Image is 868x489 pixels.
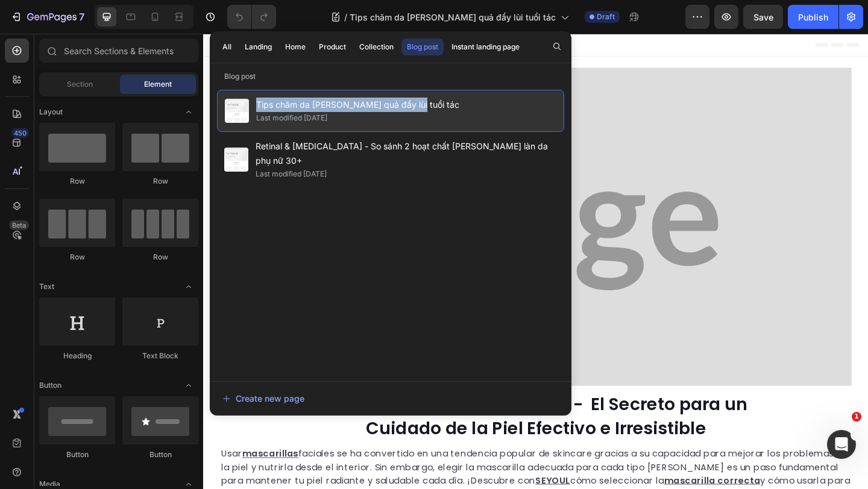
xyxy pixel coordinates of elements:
[239,39,277,55] button: Landing
[256,139,557,168] span: Retinal & [MEDICAL_DATA] - So sánh 2 hoạt chất [PERSON_NAME] làn da phụ nữ 30+
[285,42,306,52] div: Home
[256,98,459,112] span: Tips chăm da [PERSON_NAME] quả đẩy lùi tuổi tác
[39,252,115,263] div: Row
[39,350,115,361] div: Heading
[401,39,444,55] button: Blog post
[256,112,327,124] div: Last modified [DATE]
[798,11,828,23] div: Publish
[222,42,231,52] div: All
[122,350,198,361] div: Text Block
[179,376,198,395] span: Toggle open
[79,10,84,24] p: 7
[753,12,773,22] span: Save
[177,416,547,442] span: Cuidado de la Piel Efectivo e Irresistible
[227,5,276,29] div: Undo/Redo
[179,277,198,296] span: Toggle open
[344,11,347,23] span: /
[217,39,237,55] button: All
[179,102,198,122] span: Toggle open
[222,387,559,411] button: Create new page
[42,450,104,464] a: mascarillas
[743,5,783,29] button: Save
[280,39,311,55] button: Home
[39,39,198,63] input: Search Sections & Elements
[144,79,172,90] span: Element
[132,390,592,416] span: Elegir la Mascarilla Correcta - El Secreto para un
[210,70,571,83] p: Blog post
[451,42,520,52] div: Instant landing page
[827,430,856,459] iframe: Intercom live chat
[122,176,198,187] div: Row
[122,252,198,263] div: Row
[39,380,61,391] span: Button
[359,42,394,52] div: Collection
[222,392,304,405] div: Create new page
[319,42,346,52] div: Product
[788,5,838,29] button: Publish
[313,39,351,55] button: Product
[256,168,327,180] div: Last modified [DATE]
[67,79,93,90] span: Section
[350,11,556,23] span: Tips chăm da [PERSON_NAME] quả đẩy lùi tuổi tác
[597,11,615,22] span: Draft
[11,128,29,138] div: 450
[39,176,115,187] div: Row
[852,412,861,422] span: 1
[39,281,54,292] span: Text
[39,107,63,117] span: Layout
[446,39,525,55] button: Instant landing page
[407,42,438,52] div: Blog post
[354,39,399,55] button: Collection
[9,220,29,230] div: Beta
[245,42,272,52] div: Landing
[39,449,115,460] div: Button
[122,449,198,460] div: Button
[18,37,705,383] img: 1100x555
[5,5,90,29] button: 7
